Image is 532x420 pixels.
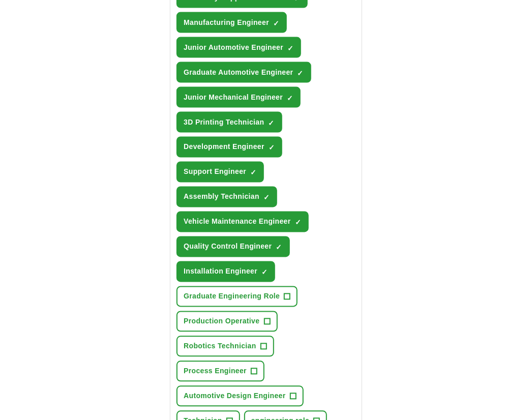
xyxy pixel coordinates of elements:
[269,144,275,152] span: ✓
[176,261,275,282] button: Installation Engineer✓
[261,268,268,277] span: ✓
[176,112,282,133] button: 3D Printing Technician✓
[184,316,259,327] span: Production Operative
[184,17,269,28] span: Manufacturing Engineer
[287,94,293,102] span: ✓
[184,266,257,277] span: Installation Engineer
[184,92,283,103] span: Junior Mechanical Engineer
[176,162,264,183] button: Support Engineer✓
[184,391,285,402] span: Automotive Design Engineer
[176,187,277,207] button: Assembly Technician✓
[298,69,304,77] span: ✓
[287,44,293,52] span: ✓
[184,67,293,78] span: Graduate Automotive Engineer
[276,244,282,252] span: ✓
[184,192,259,202] span: Assembly Technician
[269,119,275,127] span: ✓
[176,386,303,407] button: Automotive Design Engineer
[176,336,274,357] button: Robotics Technician
[176,361,264,382] button: Process Engineer
[184,217,291,227] span: Vehicle Maintenance Engineer
[176,137,282,158] button: Development Engineer✓
[176,87,301,108] button: Junior Mechanical Engineer✓
[295,219,301,227] span: ✓
[184,142,264,153] span: Development Engineer
[176,236,289,257] button: Quality Control Engineer✓
[176,212,309,232] button: Vehicle Maintenance Engineer✓
[273,19,279,27] span: ✓
[176,62,311,83] button: Graduate Automotive Engineer✓
[176,286,298,307] button: Graduate Engineering Role
[184,167,246,177] span: Support Engineer
[176,37,301,58] button: Junior Automotive Engineer✓
[184,242,272,252] span: Quality Control Engineer
[184,366,247,377] span: Process Engineer
[184,42,283,53] span: Junior Automotive Engineer
[250,169,256,177] span: ✓
[176,12,287,33] button: Manufacturing Engineer✓
[184,341,256,352] span: Robotics Technician
[184,117,264,128] span: 3D Printing Technician
[176,311,277,332] button: Production Operative
[184,291,280,302] span: Graduate Engineering Role
[263,194,270,202] span: ✓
